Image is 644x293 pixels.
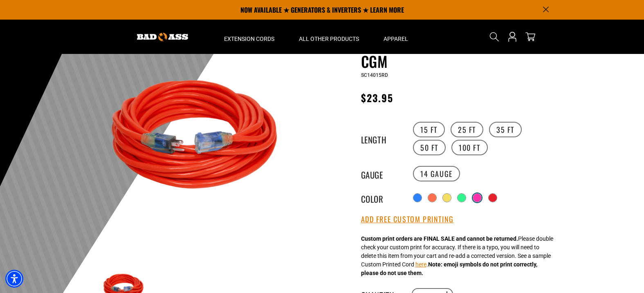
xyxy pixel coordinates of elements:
[489,122,522,137] label: 35 FT
[488,30,501,43] summary: Search
[361,168,402,179] legend: Gauge
[506,20,519,54] a: Open this option
[299,35,359,42] span: All Other Products
[137,33,188,41] img: Bad Ass Extension Cords
[361,90,393,105] span: $23.95
[361,215,454,224] button: Add Free Custom Printing
[413,166,460,181] label: 14 Gauge
[361,235,553,277] div: Please double check your custom print for accuracy. If there is a typo, you will need to delete t...
[224,35,274,42] span: Extension Cords
[413,140,446,155] label: 50 FT
[451,122,483,137] label: 25 FT
[101,39,298,236] img: red
[384,35,408,42] span: Apparel
[371,20,420,54] summary: Apparel
[361,261,537,276] strong: Note: emoji symbols do not print correctly, please do not use them.
[415,260,426,269] button: here
[361,192,402,203] legend: Color
[361,133,402,144] legend: Length
[5,270,23,288] div: Accessibility Menu
[451,140,488,155] label: 100 FT
[524,32,537,42] a: cart
[212,20,287,54] summary: Extension Cords
[287,20,371,54] summary: All Other Products
[361,72,388,78] span: SC14015RD
[361,235,518,242] strong: Custom print orders are FINAL SALE and cannot be returned.
[413,122,445,137] label: 15 FT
